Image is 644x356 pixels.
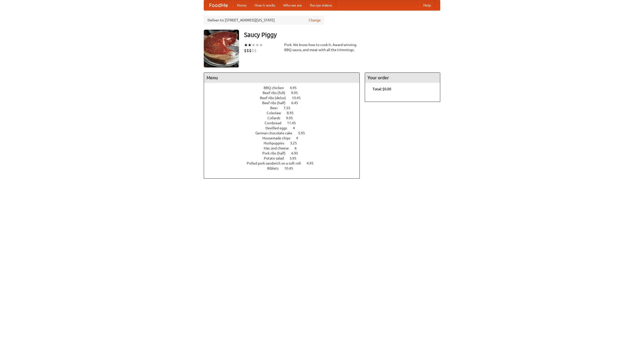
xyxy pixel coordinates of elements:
span: 5.95 [298,131,310,135]
span: Coleslaw [267,111,286,115]
li: $ [252,48,254,53]
a: Beef ribs (delux) 10.45 [260,96,310,100]
a: Beef ribs (full) 9.95 [263,91,307,95]
a: Pork ribs (half) 6.95 [262,151,307,155]
a: FoodMe [204,0,233,10]
a: Potato salad 3.95 [264,156,306,160]
li: $ [247,48,249,53]
span: Pulled pork sandwich on a soft roll [247,161,306,165]
span: 8.95 [287,111,299,115]
span: Cornbread [265,121,286,125]
li: ★ [244,42,248,48]
img: angular.jpg [204,30,239,67]
span: Housemade chips [262,136,295,140]
a: Devilled eggs 4 [265,126,304,130]
a: Help [419,0,435,10]
a: Beer 7.55 [270,106,300,110]
span: 6.95 [291,151,303,155]
a: Hushpuppies 3.25 [264,141,306,145]
a: German chocolate cake 5.95 [255,131,314,135]
li: $ [249,48,252,53]
span: 10.45 [292,96,306,100]
li: ★ [248,42,252,48]
li: $ [254,48,257,53]
h4: Menu [204,73,359,83]
b: Total: $0.00 [373,87,391,91]
span: 4.95 [307,161,318,165]
a: Mac and cheese 6 [264,146,306,150]
h3: Saucy Piggy [244,30,440,40]
a: Beef ribs (half) 6.45 [262,101,307,105]
li: $ [244,48,247,53]
span: Mac and cheese [264,146,294,150]
a: Pulled pork sandwich on a soft roll 4.95 [247,161,323,165]
a: Housemade chips 4 [262,136,307,140]
li: ★ [255,42,259,48]
span: Beef ribs (full) [263,91,290,95]
span: Beer [270,106,283,110]
span: 6.45 [291,101,303,105]
span: 10.45 [284,166,298,170]
span: Pork ribs (half) [262,151,291,155]
li: ★ [259,42,263,48]
span: Collards [267,116,285,120]
a: Cornbread 11.45 [265,121,305,125]
a: Coleslaw 8.95 [267,111,303,115]
a: Home [233,0,251,10]
a: BBQ chicken 4.95 [264,86,306,90]
a: Change [309,18,321,23]
span: 4 [296,136,303,140]
span: 4.95 [290,86,302,90]
span: 9.95 [286,116,298,120]
span: BBQ chicken [264,86,289,90]
span: Riblets [267,166,284,170]
h4: Your order [365,73,440,83]
span: Hushpuppies [264,141,289,145]
a: How it works [251,0,279,10]
span: 7.55 [284,106,295,110]
a: Who we are [279,0,306,10]
a: Collards 9.95 [267,116,302,120]
a: Riblets 10.45 [267,166,302,170]
span: 3.95 [290,156,301,160]
span: 3.25 [290,141,302,145]
span: 6 [295,146,302,150]
li: ★ [252,42,255,48]
span: 9.95 [291,91,303,95]
span: 4 [293,126,300,130]
span: German chocolate cake [255,131,297,135]
div: Deliver to: [STREET_ADDRESS][US_STATE] [204,16,325,25]
span: Potato salad [264,156,289,160]
span: Devilled eggs [265,126,292,130]
a: Recipe videos [306,0,336,10]
div: Pork. We know how to cook it. Award-winning BBQ sauce, and meat with all the trimmings. [284,42,360,52]
span: Beef ribs (half) [262,101,291,105]
span: Beef ribs (delux) [260,96,291,100]
span: 11.45 [287,121,301,125]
